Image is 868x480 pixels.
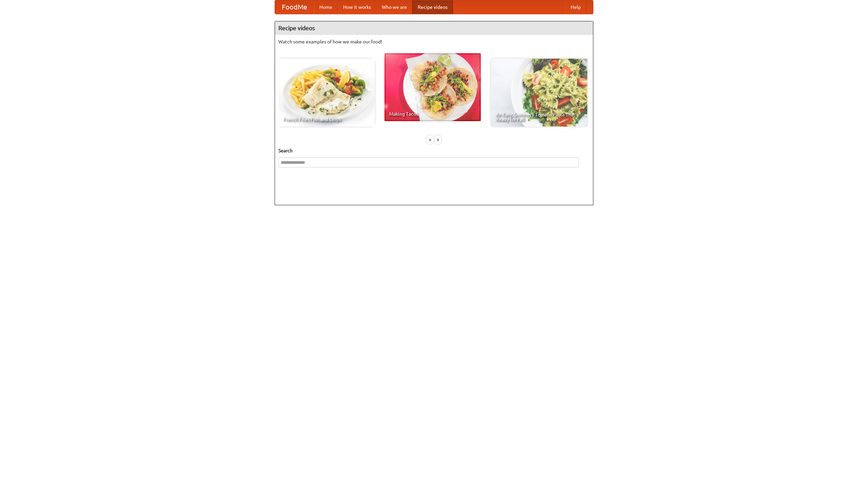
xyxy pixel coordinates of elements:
[412,0,453,14] a: Recipe videos
[565,0,586,14] a: Help
[435,135,441,144] div: »
[275,0,314,14] a: FoodMe
[427,135,433,144] div: «
[314,0,338,14] a: Home
[384,53,481,121] a: Making Tacos
[376,0,412,14] a: Who we are
[338,0,376,14] a: How it works
[275,21,593,35] h4: Recipe videos
[278,38,590,45] p: Watch some examples of how we make our food!
[389,112,476,116] span: Making Tacos
[496,112,583,122] span: An Easy, Summery Tomato Pasta That's Ready for Fall
[278,147,590,154] h5: Search
[491,59,587,127] a: An Easy, Summery Tomato Pasta That's Ready for Fall
[278,59,375,127] a: French Fries Fish and Chips
[283,117,370,122] span: French Fries Fish and Chips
